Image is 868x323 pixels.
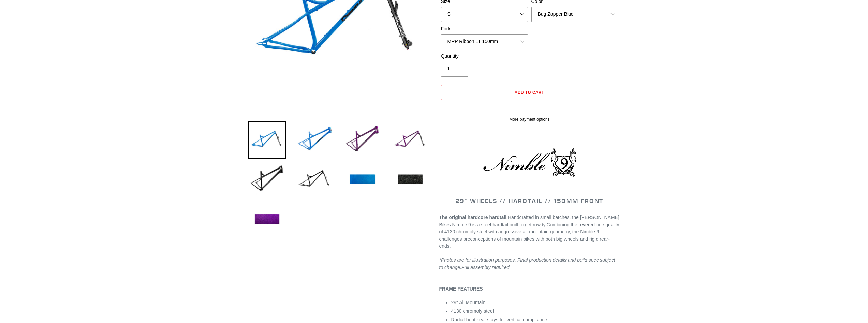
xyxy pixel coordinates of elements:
img: Load image into Gallery viewer, NIMBLE 9 - Frame + Fork [392,161,429,199]
button: Add to cart [441,85,618,100]
span: 29" WHEELS // HARDTAIL // 150MM FRONT [456,197,604,205]
img: Load image into Gallery viewer, NIMBLE 9 - Frame + Fork [248,161,286,199]
img: Load image into Gallery viewer, NIMBLE 9 - Frame + Fork [296,121,334,159]
img: Load image into Gallery viewer, NIMBLE 9 - Frame + Fork [248,201,286,238]
span: 29″ All Mountain [451,300,486,305]
span: 4130 chromoly steel [451,308,494,314]
strong: The original hardcore hardtail. [439,215,508,220]
img: Load image into Gallery viewer, NIMBLE 9 - Frame + Fork [344,161,381,199]
img: Load image into Gallery viewer, NIMBLE 9 - Frame + Fork [344,121,381,159]
span: Handcrafted in small batches, the [PERSON_NAME] Bikes Nimble 9 is a steel hardtail built to get r... [439,215,619,227]
span: Radial-bent seat stays for vertical compliance [451,317,547,322]
img: Load image into Gallery viewer, NIMBLE 9 - Frame + Fork [296,161,334,199]
img: Load image into Gallery viewer, NIMBLE 9 - Frame + Fork [248,121,286,159]
label: Fork [441,25,528,32]
span: Full assembly required. [461,265,511,270]
b: FRAME FEATURES [439,286,483,292]
label: Quantity [441,53,528,60]
span: Combining the revered ride quality of 4130 chromoly steel with aggressive all-mountain geometry, ... [439,222,619,249]
span: Add to cart [515,90,544,95]
em: *Photos are for illustration purposes. Final production details and build spec subject to change. [439,257,615,270]
a: More payment options [441,116,618,122]
img: Load image into Gallery viewer, NIMBLE 9 - Frame + Fork [392,121,429,159]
